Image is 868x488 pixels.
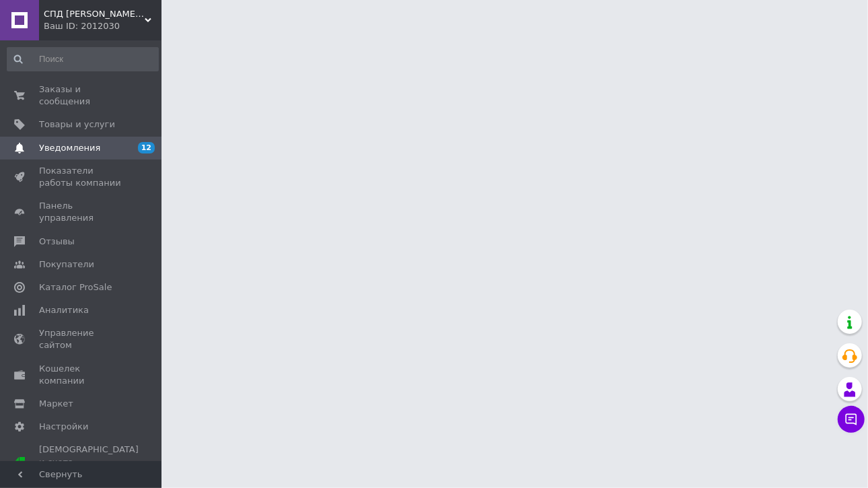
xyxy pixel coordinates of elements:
[39,421,88,433] span: Настройки
[39,444,139,481] span: [DEMOGRAPHIC_DATA] и счета
[39,327,124,351] span: Управление сайтом
[838,406,865,433] button: Чат с покупателем
[39,118,115,131] span: Товары и услуги
[44,8,145,20] span: СПД Скалоцький Олег Євстахійович
[39,200,124,224] span: Панель управления
[39,165,124,189] span: Показатели работы компании
[39,281,112,293] span: Каталог ProSale
[39,304,89,316] span: Аналитика
[39,83,124,108] span: Заказы и сообщения
[39,142,100,154] span: Уведомления
[39,258,94,271] span: Покупатели
[7,47,159,71] input: Поиск
[39,363,124,387] span: Кошелек компании
[138,142,155,153] span: 12
[39,398,73,410] span: Маркет
[39,236,75,248] span: Отзывы
[44,20,161,32] div: Ваш ID: 2012030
